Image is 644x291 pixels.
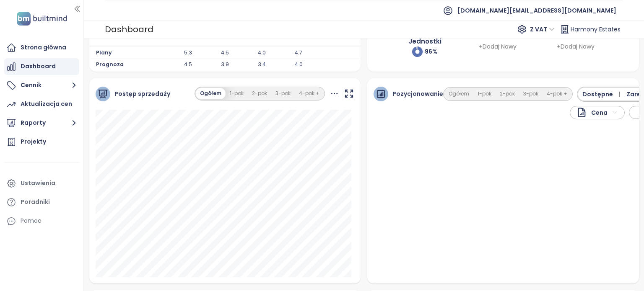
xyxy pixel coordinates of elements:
span: 4.7 [280,49,317,57]
button: Raporty [4,115,79,131]
span: Prognoza [96,61,170,70]
span: 3.9 [206,61,243,70]
div: Dashboard [21,61,56,72]
span: Pozycjonowanie [392,89,443,98]
span: 96 % [425,47,438,56]
button: 3-pok [271,88,295,99]
span: + Dodaj nowy [475,39,519,54]
button: 3-pok [519,88,543,100]
div: Pomoc [21,216,42,226]
button: 4-pok + [543,88,571,100]
span: Postęp sprzedaży [114,89,170,98]
a: Aktualizacja cen [4,96,79,113]
span: 5.3 [169,49,206,57]
span: 4.5 [206,49,243,57]
img: logo [14,10,70,27]
span: 3.4 [243,61,280,70]
div: Strona główna [21,42,66,53]
a: Poradniki [4,194,79,211]
span: Plany [96,49,170,57]
span: Harmony Estates [571,22,621,37]
span: 4.0 [280,61,317,70]
button: 1-pok [226,88,248,99]
a: Ustawienia [4,175,79,192]
span: [DOMAIN_NAME][EMAIL_ADDRESS][DOMAIN_NAME] [457,0,616,21]
button: 1-pok [473,88,496,100]
div: Pomoc [4,213,79,229]
div: Ustawienia [21,178,55,188]
button: Ogółem [444,88,473,100]
button: Cennik [4,77,79,94]
button: 2-pok [496,88,519,100]
a: Strona główna [4,39,79,56]
span: + Dodaj nowy [554,39,598,54]
div: Dashboard [105,22,153,37]
span: | [618,90,620,98]
a: Dashboard [4,58,79,75]
button: Ogółem [196,88,226,99]
div: Cena [576,107,608,118]
button: 2-pok [248,88,271,99]
div: Aktualizacja cen [21,99,72,109]
div: Jednostki [408,36,441,46]
div: Projekty [21,136,46,147]
span: 4.0 [243,49,280,57]
span: Z VAT [530,23,555,36]
a: Projekty [4,134,79,150]
button: 4-pok + [295,88,324,99]
span: Dostępne [582,90,623,99]
span: 4.5 [169,61,206,70]
div: Poradniki [21,197,50,207]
